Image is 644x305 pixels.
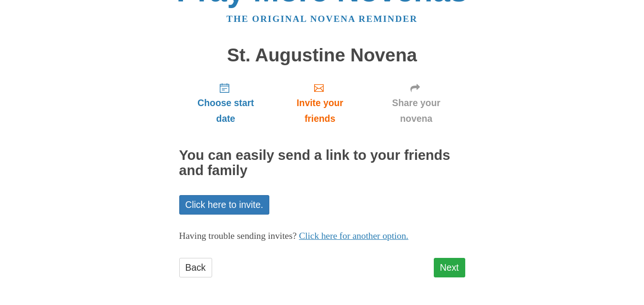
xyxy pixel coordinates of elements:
[368,75,465,131] a: Share your novena
[272,75,367,131] a: Invite your friends
[179,148,465,178] h2: You can easily send a link to your friends and family
[179,75,273,131] a: Choose start date
[179,195,270,215] a: Click here to invite.
[434,258,465,277] a: Next
[179,45,465,66] h1: St. Augustine Novena
[299,231,409,241] a: Click here for another option.
[377,95,456,127] span: Share your novena
[179,231,297,241] span: Having trouble sending invites?
[226,14,418,24] a: The original novena reminder
[189,95,263,127] span: Choose start date
[179,258,212,277] a: Back
[282,95,358,127] span: Invite your friends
